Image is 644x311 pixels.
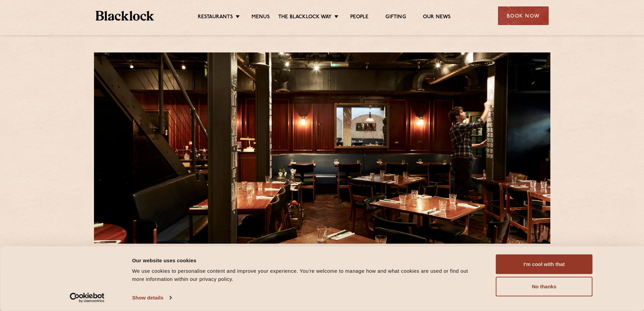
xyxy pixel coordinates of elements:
div: Book Now [498,6,549,25]
a: Menus [252,14,270,21]
a: Show details [132,293,171,303]
a: Restaurants [198,14,233,21]
a: Usercentrics Cookiebot - opens in a new window [57,293,117,303]
img: BL_Textured_Logo-footer-cropped.svg [96,11,154,21]
button: No thanks [496,277,593,296]
a: Our News [423,14,451,21]
div: Our website uses cookies [132,256,481,264]
div: We use cookies to personalise content and improve your experience. You're welcome to manage how a... [132,267,481,283]
a: The Blacklock Way [278,14,332,21]
button: I'm cool with that [496,254,593,274]
a: People [350,14,368,21]
a: Gifting [385,14,406,21]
